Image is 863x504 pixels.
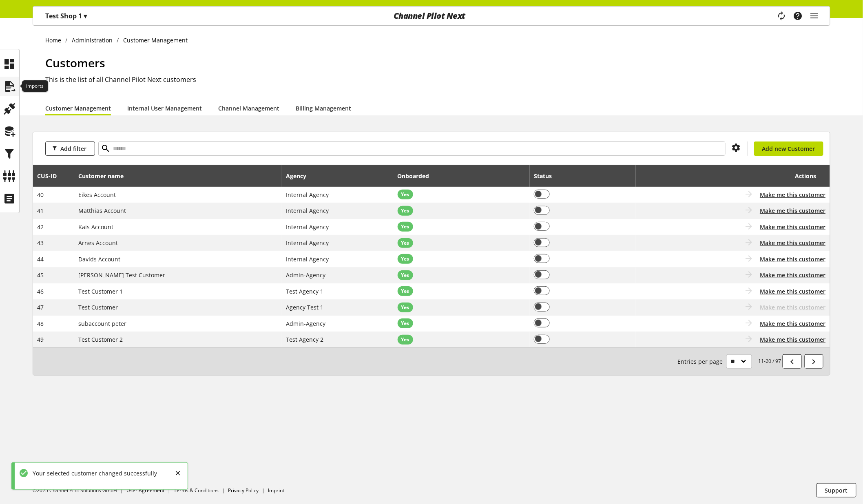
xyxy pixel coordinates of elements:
span: 40 [38,191,44,199]
button: Make me this customer [760,239,826,247]
button: Support [817,483,856,497]
span: 47 [38,303,44,311]
button: Make me this customer [760,206,826,215]
span: Eikes Account [79,191,116,199]
span: Admin-Agency [286,271,325,279]
span: Yes [401,255,409,263]
span: Internal Agency [286,223,329,231]
span: Add filter [60,144,86,153]
span: Yes [401,239,409,247]
a: Customer Management [45,104,111,113]
span: Support [825,486,848,495]
span: Admin-Agency [286,320,325,327]
div: Your selected customer changed successfully [29,469,157,477]
span: Test Agency 2 [286,336,323,343]
span: Yes [401,272,409,279]
span: 48 [38,320,44,327]
a: Imprint [268,487,284,494]
a: Privacy Policy [228,487,259,494]
a: User Agreement [126,487,164,494]
button: Add filter [45,141,95,156]
span: Internal Agency [286,255,329,263]
span: 44 [38,255,44,263]
span: Entries per page [678,357,726,366]
div: Actions [640,168,817,184]
a: Billing Management [296,104,351,113]
span: ▾ [84,11,87,20]
span: Yes [401,207,409,214]
div: Onboarded [398,172,438,180]
span: subaccount peter [79,320,127,327]
span: Test Agency 1 [286,287,323,295]
span: Internal Agency [286,207,329,214]
span: [PERSON_NAME] Test Customer [79,271,166,279]
button: Make me this customer [760,319,826,328]
span: Test Customer 2 [79,336,123,343]
span: Internal Agency [286,239,329,247]
button: Make me this customer [760,271,826,279]
div: Status [534,172,560,180]
span: Davids Account [79,255,121,263]
button: Make me this customer [760,287,826,296]
button: Make me this customer [760,255,826,263]
nav: main navigation [33,6,830,26]
a: Internal User Management [127,104,202,113]
span: Yes [401,304,409,311]
button: Make me this customer [760,223,826,231]
span: Yes [401,336,409,343]
a: Terms & Conditions [174,487,219,494]
span: Arnes Account [79,239,118,247]
span: Yes [401,320,409,327]
div: Agency [286,172,314,180]
a: Home [45,36,66,44]
div: Imports [22,81,48,92]
span: 43 [38,239,44,247]
span: Add new Customer [762,144,815,153]
button: Make me this customer [760,190,826,199]
span: 45 [38,271,44,279]
span: 41 [38,207,44,214]
small: 11-20 / 97 [678,354,781,369]
span: Yes [401,223,409,230]
span: Test Customer 1 [79,287,123,295]
span: Make me this customer [760,303,826,312]
a: Add new Customer [754,141,823,156]
span: 46 [38,287,44,295]
span: Internal Agency [286,191,329,199]
div: CUS-⁠ID [38,172,65,180]
div: Customer name [79,172,132,180]
span: Matthias Account [79,207,126,214]
a: Administration [68,36,117,44]
a: Channel Management [218,104,279,113]
button: Make me this customer [760,335,826,344]
span: Yes [401,191,409,198]
li: ©2025 Channel Pilot Solutions GmbH [33,487,126,494]
span: 42 [38,223,44,231]
span: 49 [38,336,44,343]
span: Yes [401,287,409,295]
p: Test Shop 1 [45,11,87,21]
span: Agency Test 1 [286,303,323,311]
span: Customers [45,55,105,71]
h2: This is the list of all Channel Pilot Next customers [45,75,830,84]
span: Test Customer [79,303,118,311]
span: Kais Account [79,223,114,231]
